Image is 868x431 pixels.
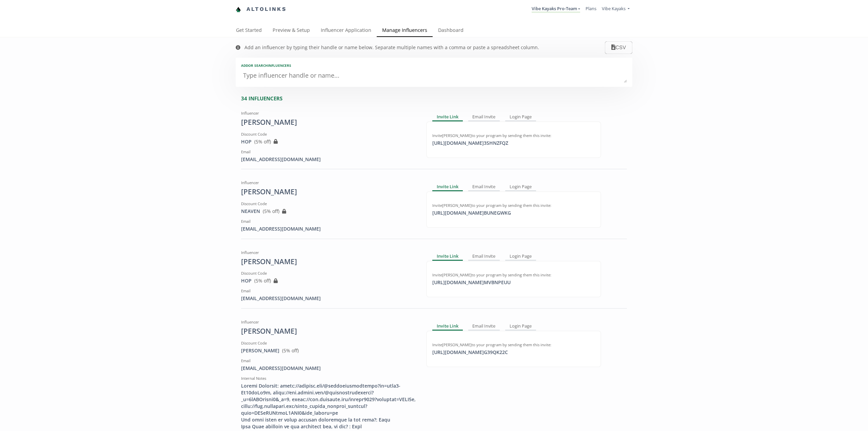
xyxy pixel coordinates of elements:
[241,257,416,267] div: [PERSON_NAME]
[254,138,271,145] span: ( 5 % off)
[468,113,500,121] div: Email Invite
[241,295,416,302] div: [EMAIL_ADDRESS][DOMAIN_NAME]
[468,322,500,330] div: Email Invite
[241,117,416,128] div: [PERSON_NAME]
[241,208,260,214] a: NEAVEN
[605,41,632,54] button: CSV
[586,5,596,12] a: Plans
[428,279,515,286] div: [URL][DOMAIN_NAME] MVBNPEUU
[428,210,515,216] div: [URL][DOMAIN_NAME] BUNEGWKG
[432,322,463,330] div: Invite Link
[254,277,271,284] span: ( 5 % off)
[241,250,416,255] div: Influencer
[241,156,416,163] div: [EMAIL_ADDRESS][DOMAIN_NAME]
[428,349,512,356] div: [URL][DOMAIN_NAME] G39QK22C
[532,5,580,13] a: Vibe Kayaks Pro-Team
[282,347,299,354] span: ( 5 % off)
[241,347,279,354] a: [PERSON_NAME]
[263,208,279,214] span: ( 5 % off)
[241,201,416,207] div: Discount Code
[241,340,416,346] div: Discount Code
[505,113,536,121] div: Login Page
[241,376,416,381] div: Internal Notes
[241,277,252,284] a: HOP
[505,253,536,261] div: Login Page
[241,138,252,145] a: HOP
[241,226,416,232] div: [EMAIL_ADDRESS][DOMAIN_NAME]
[241,149,416,155] div: Email
[241,180,416,185] div: Influencer
[505,322,536,330] div: Login Page
[231,24,267,38] a: Get Started
[432,183,463,191] div: Invite Link
[315,24,377,38] a: Influencer Application
[433,24,469,38] a: Dashboard
[241,95,632,102] div: 34 INFLUENCERS
[432,113,463,121] div: Invite Link
[241,63,627,68] div: Add or search INFLUENCERS
[7,7,28,27] iframe: chat widget
[267,24,315,38] a: Preview & Setup
[432,133,595,138] div: Invite [PERSON_NAME] to your program by sending them this invite:
[377,24,433,38] a: Manage Influencers
[432,203,595,208] div: Invite [PERSON_NAME] to your program by sending them this invite:
[241,111,416,116] div: Influencer
[241,365,416,372] div: [EMAIL_ADDRESS][DOMAIN_NAME]
[432,253,463,261] div: Invite Link
[241,132,416,137] div: Discount Code
[241,288,416,294] div: Email
[236,4,287,15] a: Altolinks
[468,183,500,191] div: Email Invite
[432,342,595,348] div: Invite [PERSON_NAME] to your program by sending them this invite:
[241,358,416,364] div: Email
[241,219,416,224] div: Email
[241,326,416,336] div: [PERSON_NAME]
[241,271,416,276] div: Discount Code
[505,183,536,191] div: Login Page
[241,319,416,325] div: Influencer
[236,7,241,12] img: favicon-32x32.png
[468,253,500,261] div: Email Invite
[432,272,595,278] div: Invite [PERSON_NAME] to your program by sending them this invite:
[602,5,630,13] a: Vibe Kayaks
[428,140,512,146] div: [URL][DOMAIN_NAME] 3SHNZFQZ
[244,44,539,51] div: Add an influencer by typing their handle or name below. Separate multiple names with a comma or p...
[602,5,626,12] span: Vibe Kayaks
[241,187,416,197] div: [PERSON_NAME]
